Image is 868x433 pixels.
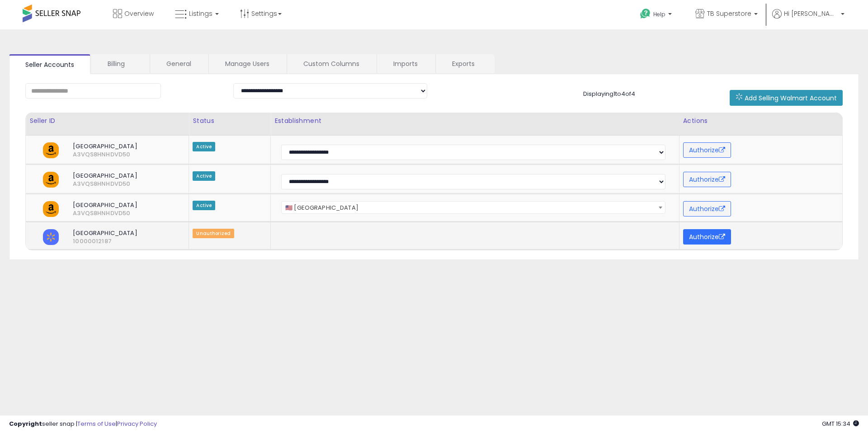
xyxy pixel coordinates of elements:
[43,229,59,245] img: walmart.png
[730,90,843,106] button: Add Selling Walmart Account
[66,142,168,151] span: [GEOGRAPHIC_DATA]
[124,9,154,18] span: Overview
[193,171,215,181] span: Active
[683,229,731,245] button: Authorize
[583,89,635,98] span: Displaying 1 to 4 of 4
[653,10,665,18] span: Help
[287,54,376,73] a: Custom Columns
[66,201,168,209] span: [GEOGRAPHIC_DATA]
[150,54,208,73] a: General
[66,172,168,180] span: [GEOGRAPHIC_DATA]
[66,180,83,188] span: A3VQS8HNHDVD50
[193,201,215,210] span: Active
[683,172,731,187] button: Authorize
[193,142,215,151] span: Active
[43,142,59,158] img: amazon.png
[117,419,157,428] a: Privacy Policy
[683,116,839,126] div: Actions
[772,9,844,29] a: Hi [PERSON_NAME]
[77,419,116,428] a: Terms of Use
[29,116,185,126] div: Seller ID
[707,9,751,18] span: TB Superstore
[209,54,286,73] a: Manage Users
[822,419,859,428] span: 2025-08-15 15:34 GMT
[282,202,665,214] span: 🇺🇸 United States
[745,94,837,103] span: Add Selling Walmart Account
[66,151,83,159] span: A3VQS8HNHDVD50
[193,116,267,126] div: Status
[189,9,212,18] span: Listings
[9,419,42,428] strong: Copyright
[274,116,675,126] div: Establishment
[91,54,149,73] a: Billing
[43,172,59,188] img: amazon.png
[193,229,234,238] span: Unauthorized
[9,54,90,74] a: Seller Accounts
[633,1,681,29] a: Help
[377,54,434,73] a: Imports
[683,142,731,158] button: Authorize
[784,9,838,18] span: Hi [PERSON_NAME]
[683,201,731,216] button: Authorize
[281,201,665,214] span: 🇺🇸 United States
[9,420,157,428] div: seller snap | |
[436,54,494,73] a: Exports
[66,209,83,217] span: A3VQS8HNHDVD50
[66,229,168,237] span: [GEOGRAPHIC_DATA]
[66,237,83,245] span: 10000012187
[640,8,651,19] i: Get Help
[43,201,59,217] img: amazon.png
